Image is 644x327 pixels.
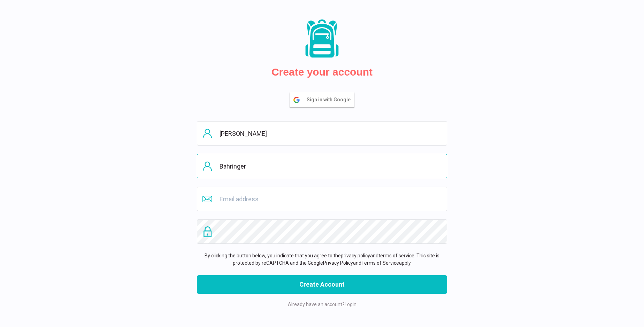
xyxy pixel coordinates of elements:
[197,154,447,178] input: Last name
[303,19,341,59] img: Packs logo
[197,275,447,294] button: Create Account
[197,252,447,267] p: By clicking the button below, you indicate that you agree to the and . This site is protected by ...
[197,121,447,146] input: First name
[307,93,354,107] span: Sign in with Google
[341,253,370,258] a: privacy policy
[345,302,356,307] a: Login
[323,260,353,266] a: Privacy Policy
[378,253,414,258] a: terms of service
[271,66,373,78] h2: Create your account
[197,301,447,308] p: Already have an account?
[361,260,399,266] a: Terms of Service
[197,187,447,211] input: Email address
[290,92,354,107] button: Sign in with Google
